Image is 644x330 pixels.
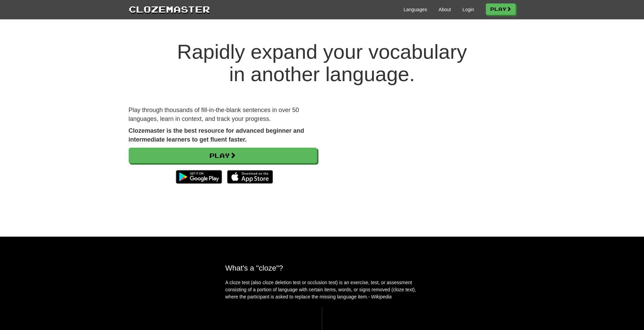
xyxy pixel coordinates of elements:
em: - Wikipedia [368,294,392,299]
a: Clozemaster [129,3,210,15]
p: A cloze test (also cloze deletion test or occlusion test) is an exercise, test, or assessment con... [225,279,419,300]
strong: Clozemaster is the best resource for advanced beginner and intermediate learners to get fluent fa... [129,127,304,143]
a: Languages [404,6,427,13]
a: About [439,6,451,13]
p: Play through thousands of fill-in-the-blank sentences in over 50 languages, learn in context, and... [129,106,317,123]
img: Download_on_the_App_Store_Badge_US-UK_135x40-25178aeef6eb6b83b96f5f2d004eda3bffbb37122de64afbaef7... [227,170,273,184]
a: Play [129,148,317,163]
a: Login [462,6,474,13]
a: Play [486,3,516,15]
img: Get it on Google Play [172,167,225,187]
h2: What's a "cloze"? [225,264,419,272]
